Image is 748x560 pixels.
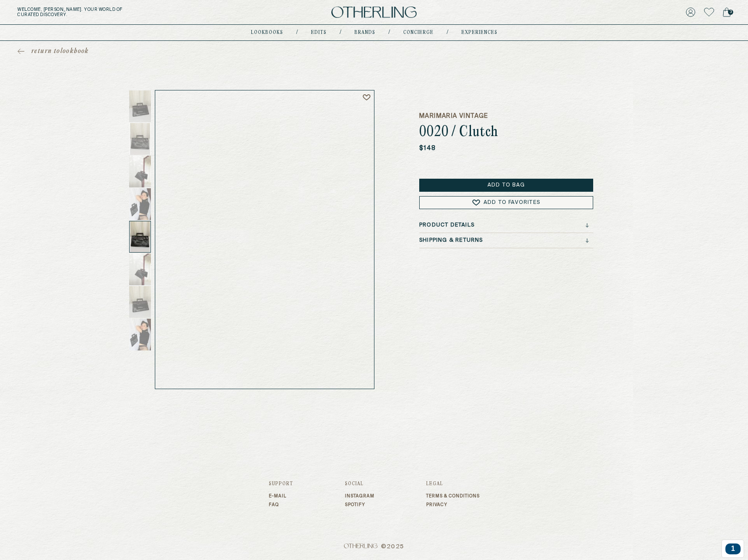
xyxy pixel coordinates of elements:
[728,10,733,15] span: 3
[345,481,374,487] h3: Social
[419,179,593,192] button: Add to Bag
[129,90,151,122] img: Thumbnail 1
[419,144,436,153] p: $148
[419,112,593,120] h5: Marimaria Vintage
[129,188,151,220] img: Thumbnail 4
[345,502,374,507] a: Spotify
[340,29,341,36] div: /
[354,30,375,35] a: Brands
[419,237,483,243] h3: Shipping & Returns
[17,47,89,56] a: return tolookbook
[269,543,480,550] span: © 2025
[129,123,151,155] img: Thumbnail 2
[269,502,293,507] a: FAQ
[129,286,151,318] img: Thumbnail 7
[296,29,298,36] div: /
[129,156,151,187] img: Thumbnail 3
[426,481,480,487] h3: Legal
[447,29,448,36] div: /
[331,7,417,18] img: logo
[426,502,480,507] a: Privacy
[723,6,731,18] a: 3
[251,30,283,35] a: lookbooks
[129,253,151,285] img: Thumbnail 6
[388,29,390,36] div: /
[461,30,498,35] a: experiences
[269,493,293,499] a: E-mail
[17,7,231,17] h5: Welcome, [PERSON_NAME] . Your world of curated discovery.
[419,222,474,228] h3: Product Details
[269,481,293,487] h3: Support
[419,125,593,140] h1: 0020 / Clutch
[484,200,540,205] span: Add to Favorites
[311,30,327,35] a: Edits
[403,30,434,35] a: concierge
[345,493,374,499] a: Instagram
[129,319,151,350] img: Thumbnail 8
[31,47,89,56] span: return to lookbook
[419,196,593,209] button: Add to Favorites
[155,90,374,389] img: 0020 / Clutch
[426,493,480,499] a: Terms & Conditions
